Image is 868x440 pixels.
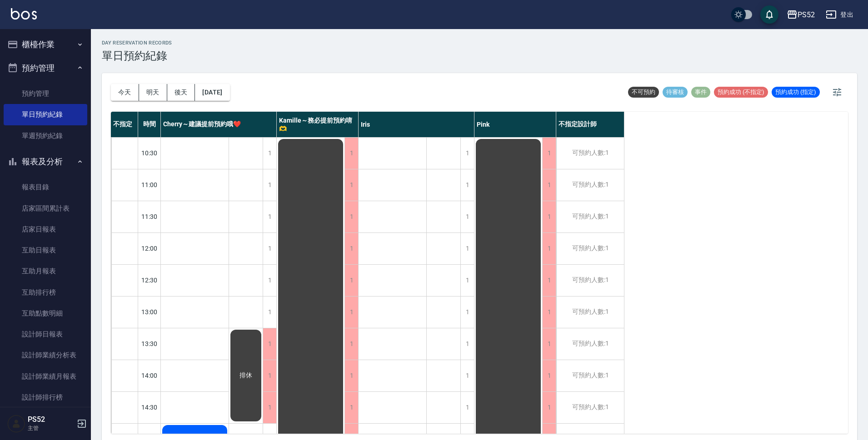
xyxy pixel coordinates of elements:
[4,104,87,125] a: 單日預約紀錄
[460,328,474,360] div: 1
[460,360,474,391] div: 1
[542,265,556,296] div: 1
[111,84,139,101] button: 今天
[542,169,556,201] div: 1
[542,201,556,232] div: 1
[4,303,87,324] a: 互助點數明細
[111,112,138,137] div: 不指定
[772,88,820,96] span: 預約成功 (指定)
[460,169,474,201] div: 1
[138,201,161,232] div: 11:30
[7,415,25,433] img: Person
[138,328,161,360] div: 13:30
[760,5,778,24] button: save
[714,88,768,96] span: 預約成功 (不指定)
[542,392,556,423] div: 1
[4,261,87,282] a: 互助月報表
[556,233,624,264] div: 可預約人數:1
[263,392,276,423] div: 1
[4,345,87,366] a: 設計師業績分析表
[556,297,624,328] div: 可預約人數:1
[138,137,161,169] div: 10:30
[556,112,624,137] div: 不指定設計師
[11,8,37,20] img: Logo
[542,138,556,169] div: 1
[691,88,710,96] span: 事件
[344,201,358,232] div: 1
[4,240,87,261] a: 互助日報表
[4,83,87,104] a: 預約管理
[263,201,276,232] div: 1
[4,387,87,408] a: 設計師排行榜
[798,9,815,20] div: PS52
[542,360,556,391] div: 1
[28,424,74,432] p: 主管
[556,328,624,360] div: 可預約人數:1
[556,169,624,201] div: 可預約人數:1
[344,360,358,391] div: 1
[4,33,87,56] button: 櫃檯作業
[663,88,688,96] span: 待審核
[344,265,358,296] div: 1
[263,297,276,328] div: 1
[102,49,172,62] h3: 單日預約紀錄
[167,84,195,101] button: 後天
[139,84,167,101] button: 明天
[542,233,556,264] div: 1
[138,169,161,201] div: 11:00
[28,415,74,424] h5: PS52
[460,297,474,328] div: 1
[474,112,556,137] div: Pink
[556,138,624,169] div: 可預約人數:1
[556,360,624,391] div: 可預約人數:1
[783,5,818,24] button: PS52
[542,297,556,328] div: 1
[460,138,474,169] div: 1
[4,125,87,146] a: 單週預約紀錄
[556,392,624,423] div: 可預約人數:1
[344,169,358,201] div: 1
[4,324,87,345] a: 設計師日報表
[4,282,87,303] a: 互助排行榜
[102,40,172,46] h2: day Reservation records
[4,150,87,173] button: 報表及分析
[4,366,87,387] a: 設計師業績月報表
[556,265,624,296] div: 可預約人數:1
[138,391,161,423] div: 14:30
[138,264,161,296] div: 12:30
[344,328,358,360] div: 1
[138,296,161,328] div: 13:00
[4,219,87,240] a: 店家日報表
[263,328,276,360] div: 1
[460,201,474,232] div: 1
[277,112,359,137] div: Kamille～務必提前預約唷🫶
[344,392,358,423] div: 1
[359,112,474,137] div: Iris
[263,265,276,296] div: 1
[195,84,229,101] button: [DATE]
[344,297,358,328] div: 1
[822,6,857,23] button: 登出
[344,138,358,169] div: 1
[263,169,276,201] div: 1
[238,371,254,380] span: 排休
[4,56,87,80] button: 預約管理
[628,88,659,96] span: 不可預約
[344,233,358,264] div: 1
[556,201,624,232] div: 可預約人數:1
[542,328,556,360] div: 1
[4,198,87,219] a: 店家區間累計表
[460,392,474,423] div: 1
[138,112,161,137] div: 時間
[263,233,276,264] div: 1
[138,232,161,264] div: 12:00
[4,177,87,198] a: 報表目錄
[263,360,276,391] div: 1
[161,112,277,137] div: Cherry～建議提前預約哦❤️
[460,233,474,264] div: 1
[460,265,474,296] div: 1
[138,360,161,391] div: 14:00
[263,138,276,169] div: 1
